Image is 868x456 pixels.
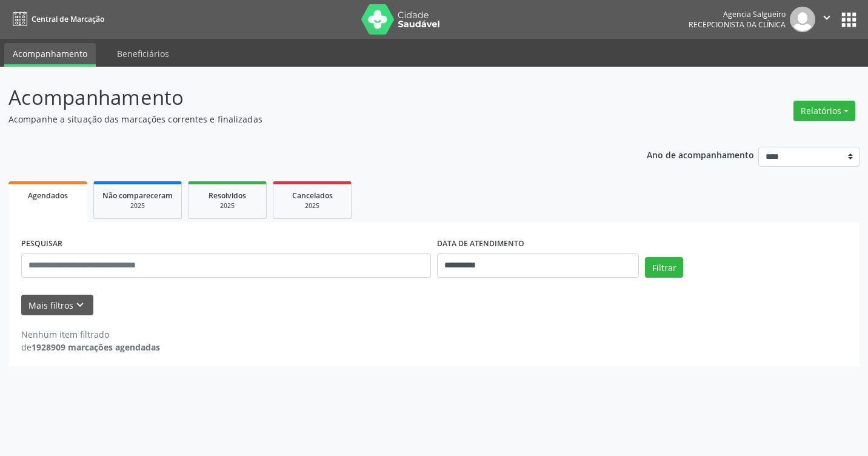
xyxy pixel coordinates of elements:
a: Acompanhamento [4,43,96,67]
p: Ano de acompanhamento [647,147,754,162]
span: Central de Marcação [32,14,104,24]
div: 2025 [197,201,258,210]
a: Beneficiários [109,43,178,64]
div: de [21,341,160,354]
i:  [820,11,833,24]
button: Filtrar [645,257,683,278]
div: Nenhum item filtrado [21,328,160,341]
p: Acompanhamento [8,82,604,113]
button: Mais filtroskeyboard_arrow_down [21,295,93,316]
p: Acompanhe a situação das marcações correntes e finalizadas [8,113,604,126]
span: Não compareceram [102,190,173,201]
a: Central de Marcação [8,9,104,29]
span: Recepcionista da clínica [689,19,786,30]
button: apps [838,9,860,30]
i: keyboard_arrow_down [73,298,87,312]
button: Relatórios [793,101,855,121]
span: Resolvidos [209,190,246,201]
span: Agendados [28,190,68,201]
span: Cancelados [292,190,333,201]
div: 2025 [102,201,173,210]
strong: 1928909 marcações agendadas [32,341,160,353]
button:  [815,7,838,32]
img: img [790,7,815,32]
label: DATA DE ATENDIMENTO [437,235,524,253]
div: Agencia Salgueiro [689,9,786,19]
div: 2025 [282,201,342,210]
label: PESQUISAR [21,235,62,253]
